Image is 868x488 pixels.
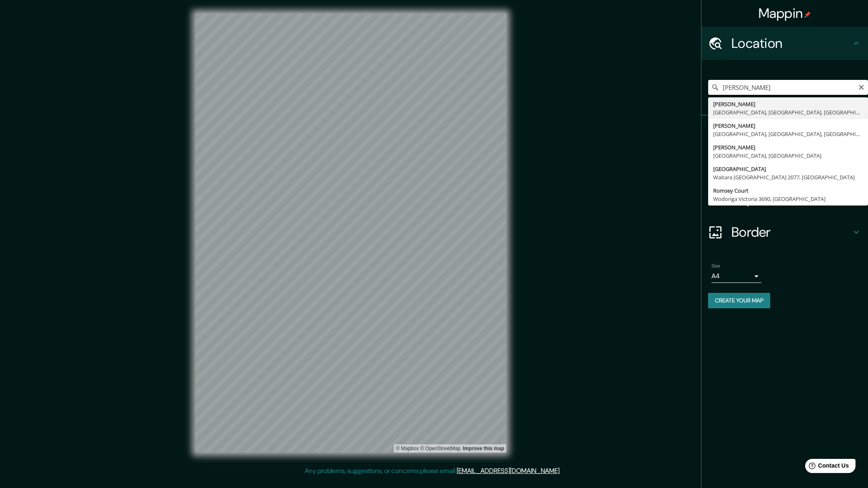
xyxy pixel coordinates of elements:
[713,165,863,173] div: [GEOGRAPHIC_DATA]
[713,100,863,108] div: [PERSON_NAME]
[463,446,504,451] a: Map feedback
[701,27,868,60] div: Location
[457,466,560,475] a: [EMAIL_ADDRESS][DOMAIN_NAME]
[561,466,562,476] div: .
[701,116,868,149] div: Pins
[701,216,868,249] div: Border
[713,121,863,130] div: [PERSON_NAME]
[713,143,863,151] div: [PERSON_NAME]
[794,456,859,479] iframe: Help widget launcher
[701,182,868,216] div: Layout
[708,80,868,95] input: Pick your city or area
[420,446,460,451] a: OpenStreetMap
[711,270,761,283] div: A4
[759,5,811,22] h4: Mappin
[731,224,851,240] h4: Border
[195,13,506,453] canvas: Map
[305,466,561,476] p: Any problems, suggestions, or concerns please email .
[713,195,863,203] div: Wodonga Victoria 3690, [GEOGRAPHIC_DATA]
[562,466,564,476] div: .
[858,83,865,91] button: Clear
[713,173,863,181] div: Waitara [GEOGRAPHIC_DATA] 2077, [GEOGRAPHIC_DATA]
[708,293,770,308] button: Create your map
[713,108,863,116] div: [GEOGRAPHIC_DATA], [GEOGRAPHIC_DATA], [GEOGRAPHIC_DATA]
[713,130,863,138] div: [GEOGRAPHIC_DATA], [GEOGRAPHIC_DATA], [GEOGRAPHIC_DATA], [GEOGRAPHIC_DATA]
[804,11,811,18] img: pin-icon.png
[713,151,863,160] div: [GEOGRAPHIC_DATA], [GEOGRAPHIC_DATA]
[396,446,419,451] a: Mapbox
[731,35,851,52] h4: Location
[713,186,863,195] div: Romsey Court
[701,149,868,182] div: Style
[711,263,720,270] label: Size
[731,191,851,207] h4: Layout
